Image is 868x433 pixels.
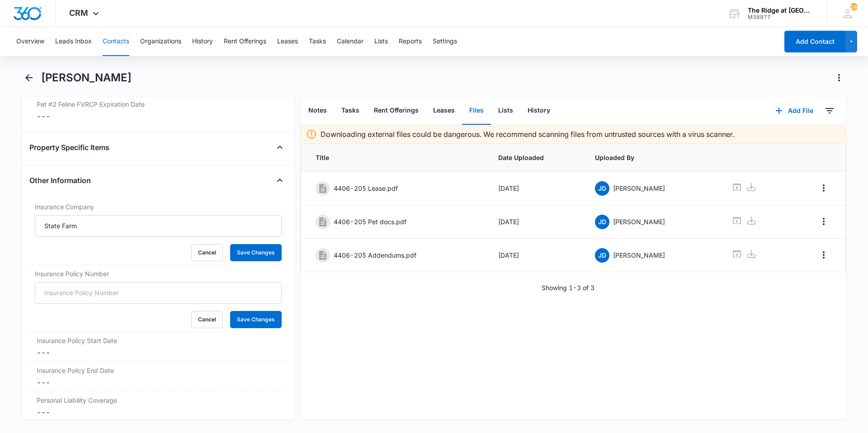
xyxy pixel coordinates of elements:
input: Insurance Policy Number [35,282,282,304]
p: [PERSON_NAME] [613,184,665,193]
button: History [520,97,557,125]
div: account name [748,7,814,14]
dd: --- [37,377,280,388]
label: Insurance Policy Start Date [37,336,280,345]
span: JD [595,248,609,263]
button: Cancel [191,244,223,261]
p: 4406-205 Pet docs.pdf [334,217,406,226]
button: Leads Inbox [55,27,92,56]
td: [DATE] [487,239,584,272]
button: Organizations [140,27,181,56]
dd: --- [37,347,280,358]
button: Overview [16,27,44,56]
button: Overflow Menu [816,248,831,262]
button: Save Changes [230,244,282,261]
h4: Property Specific Items [29,142,109,153]
span: CRM [69,8,88,18]
button: Calendar [337,27,363,56]
button: Filters [822,104,837,118]
button: Rent Offerings [367,97,426,125]
button: Settings [433,27,457,56]
p: Downloading external files could be dangerous. We recommend scanning files from untrusted sources... [321,129,735,140]
dd: --- [37,407,280,418]
button: Cancel [191,311,223,328]
span: Title [316,153,476,162]
div: Pet #2 Feline FVRCP Expiration Date--- [29,96,287,125]
button: Leases [277,27,298,56]
button: Lists [491,97,520,125]
button: Close [273,140,287,155]
button: Leases [426,97,462,125]
button: Lists [374,27,388,56]
div: notifications count [850,3,858,10]
div: Personal Liability Coverage--- [29,392,287,422]
button: Notes [301,97,334,125]
button: Reports [399,27,422,56]
h1: [PERSON_NAME] [41,71,132,85]
button: Add File [766,100,822,122]
td: [DATE] [487,172,584,205]
td: [DATE] [487,205,584,239]
label: Pet #2 Feline FVRCP Expiration Date [37,99,280,109]
button: History [192,27,213,56]
button: Overflow Menu [816,181,831,195]
p: [PERSON_NAME] [613,217,665,226]
label: Insurance Policy Number [35,269,282,278]
span: 198 [850,3,858,10]
button: Files [462,97,491,125]
span: JD [595,215,609,229]
p: 4406-205 Lease.pdf [334,184,398,193]
span: Uploaded By [595,153,710,162]
h4: Other Information [29,175,91,186]
label: Personal Liability Coverage [37,395,280,405]
p: 4406-205 Addendums.pdf [334,250,416,260]
span: Date Uploaded [498,153,573,162]
button: Actions [832,71,846,85]
button: Tasks [309,27,326,56]
button: Close [273,173,287,188]
p: [PERSON_NAME] [613,250,665,260]
dd: --- [37,111,280,122]
input: Insurance Company [35,215,282,237]
button: Tasks [334,97,367,125]
button: Contacts [103,27,129,56]
div: account id [748,14,814,20]
button: Save Changes [230,311,282,328]
div: Insurance Policy Start Date--- [29,332,287,362]
button: Back [22,71,36,85]
span: JD [595,181,609,196]
button: Add Contact [784,31,845,52]
label: Insurance Policy End Date [37,366,280,375]
p: Showing 1-3 of 3 [542,283,594,292]
div: Insurance Policy End Date--- [29,362,287,392]
button: Rent Offerings [224,27,266,56]
label: Insurance Company [35,202,282,212]
button: Overflow Menu [816,214,831,229]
